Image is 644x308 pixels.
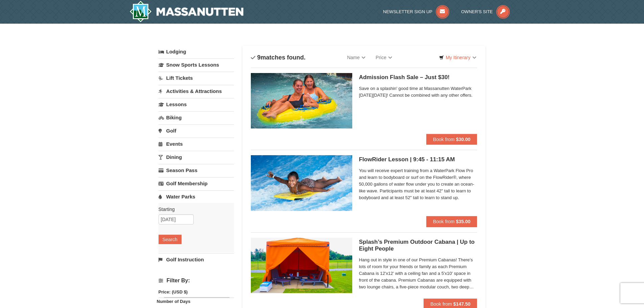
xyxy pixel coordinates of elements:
h4: matches found. [251,54,306,61]
a: Massanutten Resort [129,1,244,22]
strong: Price: (USD $) [159,289,188,294]
img: 6619917-1540-abbb9b77.jpg [251,238,352,293]
h4: Filter By: [159,278,234,284]
label: Starting [159,206,229,213]
a: Season Pass [159,164,234,176]
span: Book from [433,219,455,224]
a: Snow Sports Lessons [159,58,234,71]
a: Owner's Site [461,9,510,14]
span: You will receive expert training from a WaterPark Flow Pro and learn to bodyboard or surf on the ... [359,167,477,201]
span: Book from [433,137,455,142]
strong: $30.00 [456,137,471,142]
a: Lessons [159,98,234,111]
button: Search [159,235,182,244]
span: 9 [257,54,261,61]
a: Water Parks [159,190,234,203]
span: Newsletter Sign Up [383,9,432,14]
a: Biking [159,111,234,124]
button: Book from $30.00 [426,134,477,145]
h5: FlowRider Lesson | 9:45 - 11:15 AM [359,156,477,163]
a: Name [342,51,371,64]
img: 6619917-1618-f229f8f2.jpg [251,73,352,128]
img: Massanutten Resort Logo [129,1,244,22]
img: 6619917-216-363963c7.jpg [251,155,352,211]
a: Dining [159,151,234,163]
a: Golf [159,124,234,137]
span: Hang out in style in one of our Premium Cabanas! There’s lots of room for your friends or family ... [359,257,477,290]
span: Book from [430,301,452,307]
strong: Number of Days [157,299,191,304]
button: Book from $35.00 [426,216,477,227]
a: My Itinerary [435,52,480,63]
a: Price [371,51,397,64]
h5: Admission Flash Sale – Just $30! [359,74,477,81]
span: Save on a splashin' good time at Massanutten WaterPark [DATE][DATE]! Cannot be combined with any ... [359,85,477,99]
a: Golf Instruction [159,253,234,266]
a: Events [159,138,234,150]
strong: $35.00 [456,219,471,224]
a: Activities & Attractions [159,85,234,97]
span: Owner's Site [461,9,493,14]
strong: $147.50 [453,301,471,307]
a: Newsletter Sign Up [383,9,449,14]
a: Lift Tickets [159,72,234,84]
a: Lodging [159,46,234,58]
a: Golf Membership [159,177,234,190]
h5: Splash’s Premium Outdoor Cabana | Up to Eight People [359,239,477,252]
